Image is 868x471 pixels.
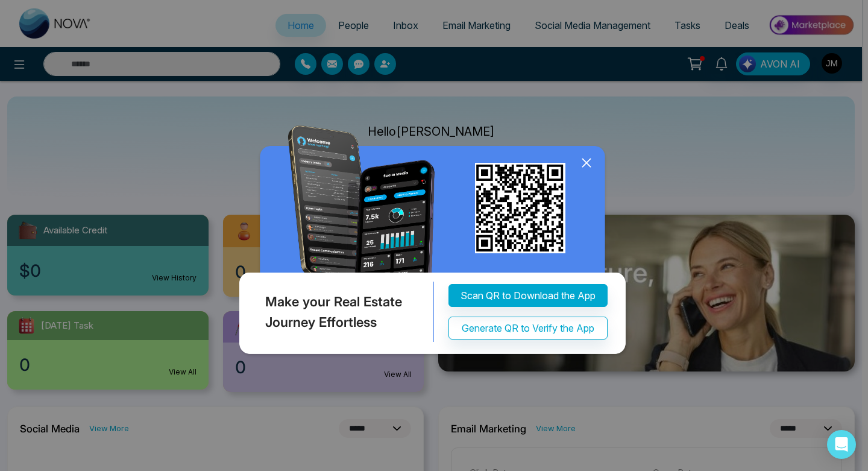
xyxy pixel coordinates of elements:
img: qr_for_download_app.png [475,163,565,253]
img: QRModal [236,125,632,360]
button: Scan QR to Download the App [448,284,608,307]
div: Open Intercom Messenger [827,430,856,459]
button: Generate QR to Verify the App [448,317,608,340]
div: Make your Real Estate Journey Effortless [236,282,434,342]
